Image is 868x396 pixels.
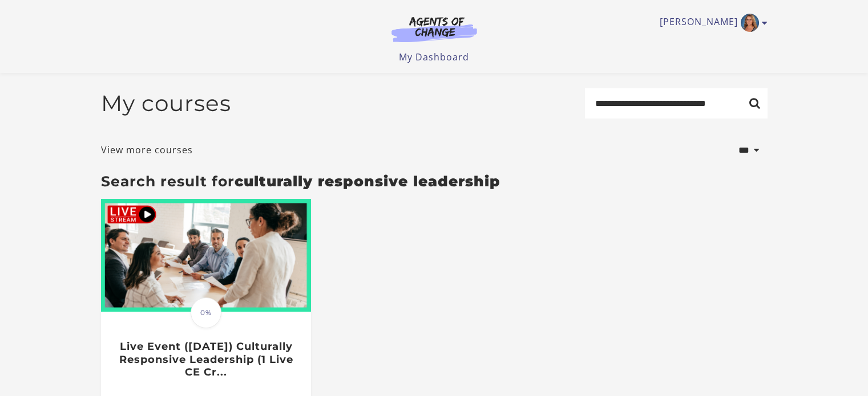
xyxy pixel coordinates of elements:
h3: Search result for [101,173,768,190]
span: 0% [191,297,221,328]
h3: Live Event ([DATE]) Culturally Responsive Leadership (1 Live CE Cr... [113,340,298,379]
img: Agents of Change Logo [380,16,489,42]
a: My Dashboard [399,51,469,63]
a: Toggle menu [660,14,762,32]
a: View more courses [101,143,193,157]
h2: My courses [101,90,231,117]
strong: culturally responsive leadership [235,173,500,190]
